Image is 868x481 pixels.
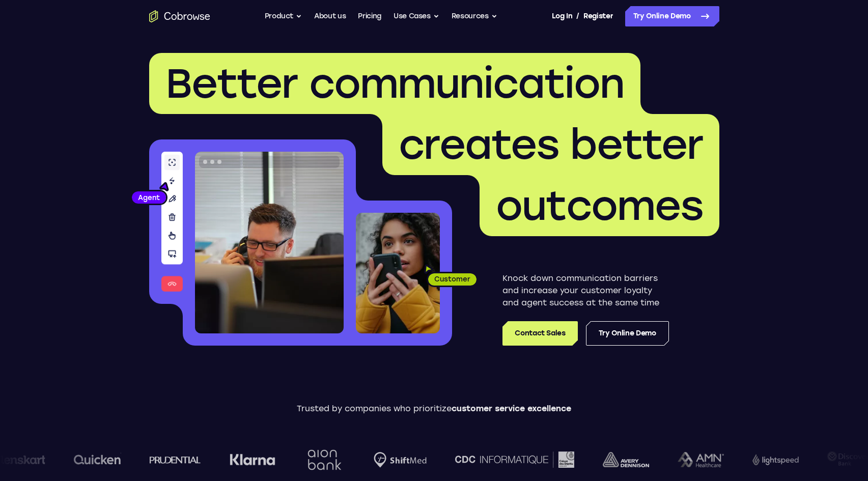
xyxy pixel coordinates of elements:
[583,6,613,26] a: Register
[149,10,210,22] a: Go to the home page
[452,404,571,413] span: customer service excellence
[356,213,440,333] img: A customer holding their phone
[502,321,577,346] a: Contact Sales
[358,6,381,26] a: Pricing
[586,321,669,346] a: Try Online Demo
[265,6,302,26] button: Product
[455,451,574,467] img: CDC Informatique
[373,452,426,468] img: Shiftmed
[576,10,579,22] span: /
[303,439,345,480] img: Aion Bank
[195,152,344,333] img: A customer support agent talking on the phone
[149,456,201,464] img: prudential
[399,120,703,169] span: creates better
[677,452,723,468] img: AMN Healthcare
[552,6,572,26] a: Log In
[165,59,624,108] span: Better communication
[394,6,439,26] button: Use Cases
[229,454,275,466] img: Klarna
[314,6,346,26] a: About us
[602,452,649,467] img: avery-dennison
[625,6,719,26] a: Try Online Demo
[496,181,703,230] span: outcomes
[452,6,497,26] button: Resources
[502,272,669,309] p: Knock down communication barriers and increase your customer loyalty and agent success at the sam...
